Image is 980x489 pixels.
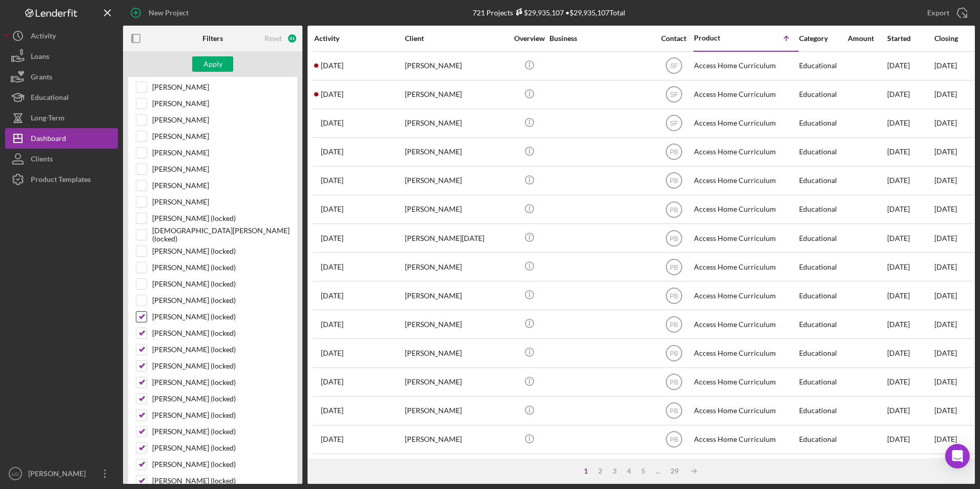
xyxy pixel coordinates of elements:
time: 2024-05-15 17:06 [321,119,343,127]
label: [PERSON_NAME] [152,82,290,92]
text: PB [669,379,678,386]
div: Educational [799,138,847,166]
div: Educational [799,167,847,194]
time: [DATE] [934,435,957,443]
div: [PERSON_NAME] [405,253,507,280]
div: Educational [799,110,847,137]
div: Educational [799,397,847,424]
div: 5 [636,467,650,475]
button: Long-Term [5,108,118,128]
div: [DATE] [887,138,933,166]
time: [DATE] [934,147,957,156]
time: 2024-05-20 14:50 [321,292,343,300]
div: Apply [203,56,222,72]
div: [PERSON_NAME] [405,196,507,223]
time: 2024-05-21 00:01 [321,263,343,271]
div: Loans [31,46,49,69]
div: Access Home Curriculum [694,426,797,453]
div: Client [405,34,507,43]
time: [DATE] [934,234,957,242]
div: Access Home Curriculum [694,81,797,108]
label: [PERSON_NAME] (locked) [152,312,290,322]
label: [PERSON_NAME] (locked) [152,443,290,453]
time: [DATE] [934,320,957,329]
text: PB [669,321,678,328]
div: [PERSON_NAME] [26,463,92,486]
div: Amount [848,34,886,43]
button: Grants [5,67,118,87]
a: Loans [5,46,118,67]
div: [DATE] [887,167,933,194]
div: Access Home Curriculum [694,339,797,366]
label: [PERSON_NAME] (locked) [152,295,290,305]
time: 2024-05-21 02:51 [321,406,343,415]
div: 3 [607,467,622,475]
div: [DATE] [887,397,933,424]
button: Clients [5,149,118,169]
div: [PERSON_NAME] [405,282,507,309]
button: Product Templates [5,169,118,190]
div: [PERSON_NAME] [405,167,507,194]
label: [PERSON_NAME] (locked) [152,262,290,273]
div: Access Home Curriculum [694,397,797,424]
div: Activity [31,26,56,49]
div: Product [694,34,745,42]
button: Export [917,3,975,23]
label: [PERSON_NAME] [152,180,290,191]
text: SF [670,91,678,98]
text: PB [669,235,678,242]
time: [DATE] [934,291,957,300]
div: [DATE] [887,339,933,366]
div: Clients [31,149,53,172]
div: [DATE] [887,196,933,223]
text: SF [670,63,678,70]
div: Long-Term [31,108,65,131]
time: 2024-05-20 20:19 [321,320,343,329]
time: 2024-05-15 17:03 [321,90,343,98]
text: PB [669,263,678,271]
div: [DATE] [887,426,933,453]
text: PB [669,177,678,185]
div: New Project [149,3,189,23]
div: Educational [799,282,847,309]
div: [PERSON_NAME] [405,426,507,453]
div: [DATE] [887,253,933,280]
label: [PERSON_NAME] (locked) [152,394,290,404]
label: [PERSON_NAME] (locked) [152,361,290,371]
time: 2024-05-21 19:36 [321,234,343,242]
time: [DATE] [934,205,957,213]
time: [DATE] [934,61,957,70]
time: [DATE] [934,176,957,185]
div: Started [887,34,933,43]
div: [PERSON_NAME] [405,369,507,396]
div: Access Home Curriculum [694,138,797,166]
label: [PERSON_NAME] (locked) [152,426,290,437]
div: [DATE] [887,311,933,338]
label: [PERSON_NAME] [152,164,290,174]
button: Activity [5,26,118,46]
time: 2024-05-21 02:12 [321,378,343,386]
div: Access Home Curriculum [694,311,797,338]
div: Access Home Curriculum [694,455,797,482]
div: 29 [665,467,684,475]
div: [PERSON_NAME] [405,81,507,108]
div: [PERSON_NAME][DATE] [405,225,507,252]
time: [DATE] [934,118,957,127]
div: 41 [287,33,297,44]
div: 721 Projects • $29,935,107 Total [473,8,625,17]
div: [DATE] [887,282,933,309]
div: [PERSON_NAME] [405,455,507,482]
div: Contact [655,34,693,43]
button: Apply [192,56,233,72]
label: [PERSON_NAME] [152,98,290,109]
div: Activity [314,34,404,43]
div: ... [650,467,665,475]
div: Educational [799,311,847,338]
time: 2024-05-17 18:59 [321,205,343,213]
time: [DATE] [934,377,957,386]
div: Grants [31,67,52,90]
div: Educational [799,253,847,280]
